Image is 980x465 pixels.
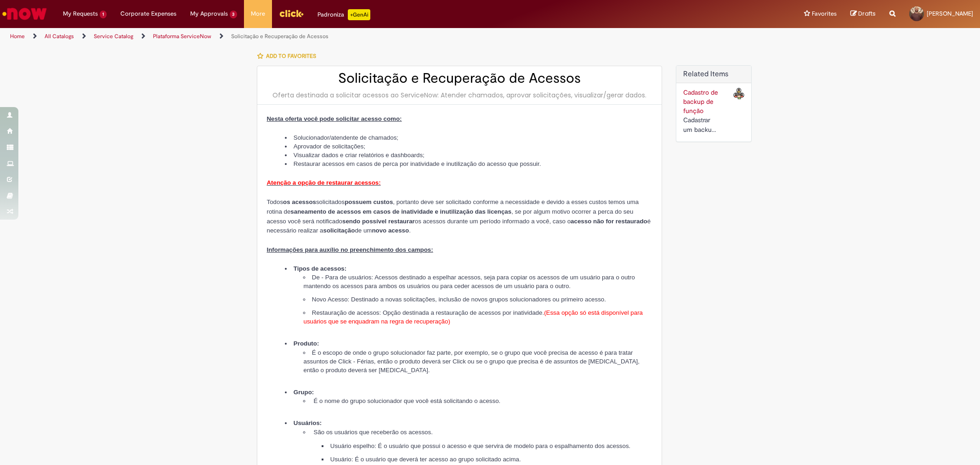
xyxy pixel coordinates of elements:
a: Plataforma ServiceNow [153,33,211,40]
span: Favorites [812,9,837,18]
span: Corporate Expenses [120,9,176,18]
strong: Grupo: [294,389,314,396]
div: Oferta destinada a solicitar acessos ao ServiceNow: Atender chamados, aprovar solicitações, visua... [266,91,652,100]
span: É o escopo de onde o grupo solucionador faz parte, por exemplo, se o grupo que você precisa de ac... [303,349,639,374]
span: (Essa opção só está disponível para usuários que se enquadram na regra de recuperação) [303,309,643,325]
a: Drafts [850,10,876,18]
a: Solicitação e Recuperação de Acessos [231,33,329,40]
li: Visualizar dados e criar relatórios e dashboards; [285,151,652,159]
li: Restauração de acessos: Opção destinada a restauração de acessos por inatividade. [303,308,652,335]
strong: em casos de inatividade e inutilização das licenças [363,208,511,215]
p: +GenAi [348,9,370,20]
span: Nesta oferta você pode solicitar acesso como: [266,115,402,122]
li: Usuário espelho: É o usuário que possui o acesso e que servira de modelo para o espalhamento dos ... [322,442,652,450]
div: Padroniza [317,9,370,20]
img: ServiceNow [1,5,48,23]
h2: Related Items [683,70,744,79]
strong: novo acesso [372,227,409,234]
li: Novo Acesso: Destinado a novas solicitações, inclusão de novos grupos solucionadores ou primeiro ... [303,295,652,304]
strong: sendo possível restaurar [342,218,415,225]
h2: Solicitação e Recuperação de Acessos [266,71,652,86]
li: De - Para de usuários: Acessos destinado a espelhar acessos, seja para copiar os acessos de um us... [303,273,652,290]
div: Related Items [676,65,752,142]
span: [PERSON_NAME] [927,10,973,17]
span: Drafts [858,9,876,18]
strong: acesso não for restaurado [571,218,647,225]
span: Informações para auxílio no preenchimento dos campos: [266,246,433,253]
span: Atenção a opção de restaurar acessos: [266,179,380,186]
span: 3 [230,11,238,18]
li: Restaurar acessos em casos de perca por inatividade e inutilização do acesso que possuir. [285,159,652,168]
ul: Page breadcrumbs [7,28,646,45]
img: Cadastro de backup de função [733,88,744,99]
a: Cadastro de backup de função [683,88,718,115]
a: All Catalogs [45,33,74,40]
li: Usuário: É o usuário que deverá ter acesso ao grupo solicitado acima. [322,455,652,464]
strong: possuem custos [345,198,393,205]
a: Service Catalog [94,33,133,40]
div: Cadastrar um backup para as suas funções no portal Now [683,115,719,135]
strong: os acessos [283,198,316,205]
img: click_logo_yellow_360x200.png [279,6,304,20]
span: My Requests [63,9,98,18]
li: Aprovador de solicitações; [285,142,652,151]
strong: Tipos de acessos: [294,265,346,272]
span: Add to favorites [266,52,316,60]
span: É o nome do grupo solucionador que você está solicitando o acesso. [314,397,501,404]
span: 1 [100,11,107,18]
span: My Approvals [190,9,228,18]
button: Add to favorites [257,46,321,66]
a: Home [10,33,25,40]
span: More [251,9,265,18]
strong: saneamento de acessos [290,208,361,215]
span: Todos solicitados , portanto deve ser solicitado conforme a necessidade e devido a esses custos t... [266,198,651,234]
li: Solucionador/atendente de chamados; [285,133,652,142]
strong: solicitação [323,227,355,234]
span: São os usuários que receberão os acessos. [314,429,433,436]
strong: Produto: [294,340,319,347]
strong: Usuários: [294,420,322,426]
